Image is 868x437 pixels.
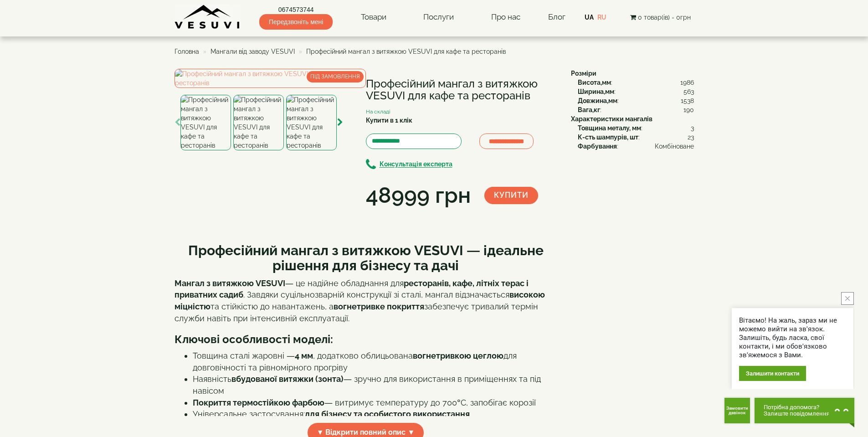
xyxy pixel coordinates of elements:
[193,373,557,396] li: Наявність — зручно для використання в приміщеннях та під навісом
[571,70,596,77] b: Розміри
[683,87,694,96] span: 563
[578,105,694,114] div: :
[683,105,694,114] span: 190
[578,124,641,132] b: Товщина металу, мм
[578,123,694,133] div: :
[231,374,344,384] strong: вбудованої витяжки (зонта)
[413,351,503,360] strong: вогнетривкою цеглою
[484,187,538,204] button: Купити
[841,292,854,305] button: close button
[193,408,557,420] li: Універсальне застосування:
[764,411,830,417] span: Залиште повідомлення
[352,7,395,28] a: Товари
[211,48,295,55] a: Мангали від заводу VESUVI
[578,96,694,105] div: :
[193,397,557,409] li: — витримує температуру до 700°C, запобігає корозії
[286,95,337,150] img: Професійний мангал з витяжкою VESUVI для кафе та ресторанів
[295,351,313,360] strong: 4 мм
[571,115,652,123] b: Характеристики мангалів
[188,242,544,273] b: Професійний мангал з витяжкою VESUVI — ідеальне рішення для бізнесу та дачі
[548,12,565,21] a: Блог
[691,123,694,133] span: 3
[366,116,412,125] label: Купити в 1 клік
[724,406,750,415] span: Замовити дзвінок
[655,142,694,151] span: Комбіноване
[578,134,638,141] b: К-сть шампурів, шт
[681,96,694,105] span: 1538
[366,78,557,102] h1: Професійний мангал з витяжкою VESUVI для кафе та ресторанів
[638,14,691,21] span: 0 товар(ів) - 0грн
[578,87,694,96] div: :
[578,143,617,150] b: Фарбування
[233,95,284,150] img: Професійний мангал з витяжкою VESUVI для кафе та ресторанів
[578,133,694,142] div: :
[259,5,333,14] a: 0674573744
[764,404,830,411] span: Потрібна допомога?
[175,69,366,88] img: Професійний мангал з витяжкою VESUVI для кафе та ресторанів
[578,78,694,87] div: :
[175,333,333,346] b: Ключові особливості моделі:
[755,398,854,423] button: Chat button
[366,108,390,115] small: На складі
[578,106,600,113] b: Вага,кг
[578,88,614,95] b: Ширина,мм
[259,14,333,30] span: Передзвоніть мені
[306,48,506,55] span: Професійний мангал з витяжкою VESUVI для кафе та ресторанів
[175,278,285,288] strong: Мангал з витяжкою VESUVI
[175,48,199,55] a: Головна
[578,97,617,104] b: Довжина,мм
[688,133,694,142] span: 23
[180,95,231,150] img: Професійний мангал з витяжкою VESUVI для кафе та ресторанів
[307,71,364,82] span: ПІД ЗАМОВЛЕННЯ
[414,7,463,28] a: Послуги
[175,278,557,324] p: — це надійне обладнання для . Завдяки суцільнозварній конструкції зі сталі, мангал відзначається ...
[175,5,241,30] img: Завод VESUVI
[627,12,693,22] button: 0 товар(ів) - 0грн
[334,302,424,311] strong: вогнетривке покриття
[597,14,606,21] a: RU
[739,316,846,360] div: Вітаємо! На жаль, зараз ми не можемо вийти на зв'язок. Залишіть, будь ласка, свої контакти, і ми ...
[193,350,557,373] li: Товщина сталі жаровні — , додатково облицьована для довговічності та рівномірного прогріву
[578,79,611,86] b: Висота,мм
[739,366,806,381] div: Залишити контакти
[724,398,750,423] button: Get Call button
[193,398,324,407] strong: Покриття термостійкою фарбою
[482,7,529,28] a: Про нас
[366,180,471,211] div: 48999 грн
[380,161,452,168] b: Консультація експерта
[585,14,594,21] a: UA
[305,409,470,419] strong: для бізнесу та особистого використання
[578,142,694,151] div: :
[680,78,694,87] span: 1986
